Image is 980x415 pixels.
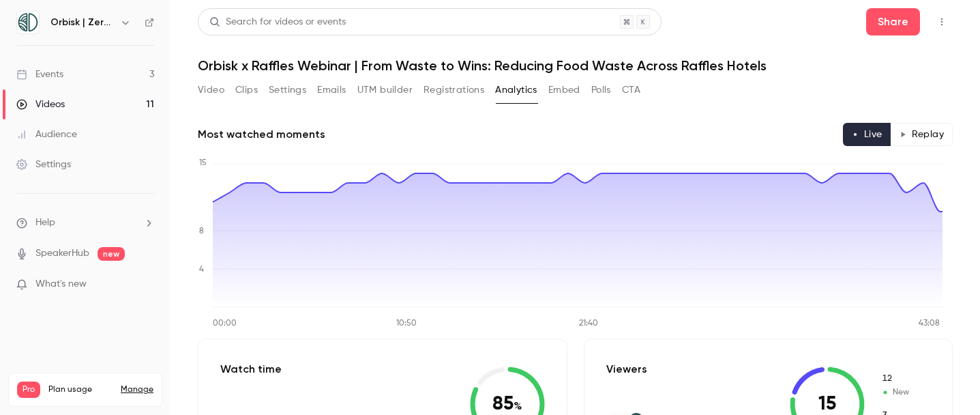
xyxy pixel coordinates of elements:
a: Manage [121,384,153,395]
button: UTM builder [357,79,413,101]
li: help-dropdown-opener [16,216,154,230]
a: SpeakerHub [35,246,89,261]
button: Replay [891,123,953,146]
div: Audience [16,128,77,141]
p: Viewers [606,361,647,377]
button: Settings [269,79,306,101]
tspan: 15 [199,159,207,167]
tspan: 21:40 [579,319,598,328]
button: CTA [622,79,640,101]
button: Embed [548,79,580,101]
tspan: 8 [199,227,204,235]
h1: Orbisk x Raffles Webinar | From Waste to Wins: Reducing Food Waste Across Raffles Hotels [198,57,953,74]
span: Pro [17,382,40,398]
div: Search for videos or events [209,15,346,29]
div: Videos [16,98,65,111]
button: Clips [235,79,258,101]
img: Orbisk | Zero Food Waste [17,12,39,33]
tspan: 10:50 [396,319,417,328]
span: Help [35,216,55,230]
h6: Orbisk | Zero Food Waste [50,16,115,29]
tspan: 00:00 [213,319,237,328]
button: Analytics [495,79,537,101]
iframe: Noticeable Trigger [138,278,154,291]
button: Live [843,123,891,146]
span: new [98,247,125,261]
button: Top Bar Actions [931,11,953,33]
h2: Most watched moments [198,126,325,143]
span: New [881,386,930,399]
button: Video [198,79,224,101]
div: Settings [16,158,71,171]
button: Registrations [424,79,484,101]
button: Polls [591,79,611,101]
button: Emails [317,79,346,101]
div: Events [16,68,63,81]
p: Watch time [220,361,301,377]
span: New [881,373,930,385]
span: Plan usage [48,384,113,395]
button: Share [866,8,920,35]
tspan: 4 [199,266,204,274]
tspan: 43:08 [919,319,940,328]
span: What's new [35,277,87,291]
